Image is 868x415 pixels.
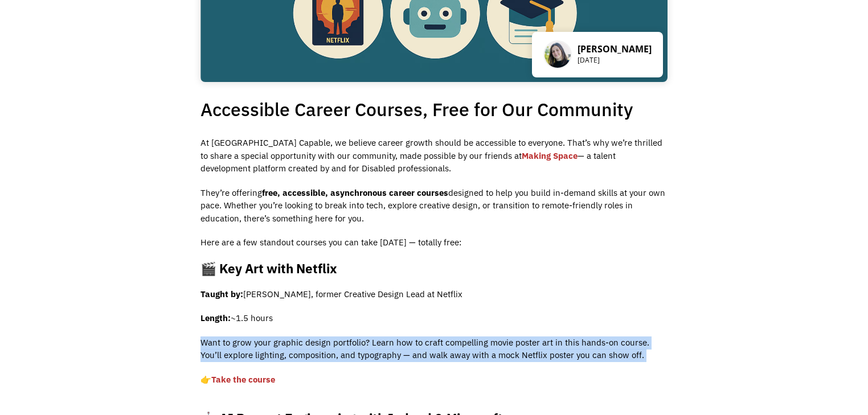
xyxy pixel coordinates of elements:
[578,43,652,55] p: [PERSON_NAME]
[200,260,337,277] strong: 🎬 Key Art with Netflix
[200,94,668,124] h1: Accessible Career Courses, Free for Our Community
[262,187,448,198] strong: free, accessible, asynchronous career courses
[200,187,668,225] p: They’re offering designed to help you build in-demand skills at your own pace. Whether you’re loo...
[578,55,652,66] p: [DATE]
[200,288,668,301] p: [PERSON_NAME], former Creative Design Lead at Netflix
[200,137,668,175] p: At [GEOGRAPHIC_DATA] Capable, we believe career growth should be accessible to everyone. That’s w...
[200,289,243,299] strong: Taught by:
[200,373,668,399] p: 👉
[200,336,668,362] p: Want to grow your graphic design portfolio? Learn how to craft compelling movie poster art in thi...
[200,236,668,249] p: Here are a few standout courses you can take [DATE] — totally free:
[200,312,668,325] p: ~1.5 hours
[522,150,578,161] a: Making Space
[200,313,231,323] strong: Length:
[211,374,275,385] a: Take the course‍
